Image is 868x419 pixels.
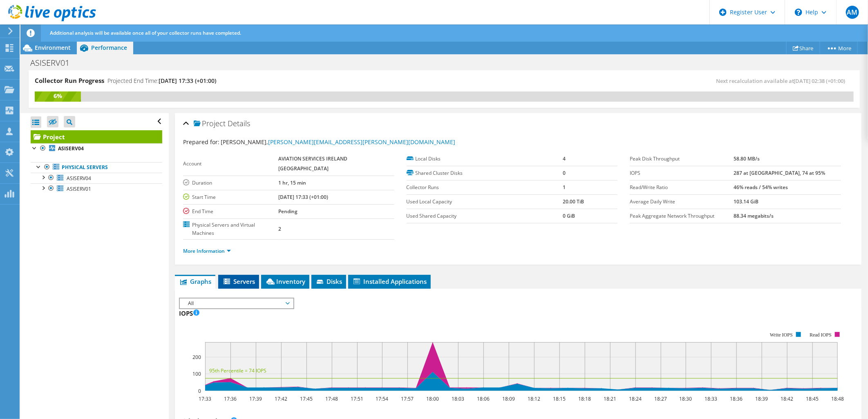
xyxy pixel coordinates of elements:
text: Write IOPS [770,332,793,338]
text: 0 [198,388,201,394]
a: More Information [183,247,231,254]
text: 17:42 [275,395,287,402]
b: ASISERV04 [58,145,84,152]
a: [PERSON_NAME][EMAIL_ADDRESS][PERSON_NAME][DOMAIN_NAME] [268,138,455,146]
text: 18:12 [528,395,540,402]
span: Performance [91,44,127,51]
text: 100 [192,370,201,377]
a: Share [786,42,820,54]
label: Physical Servers and Virtual Machines [183,221,278,237]
text: 200 [192,354,201,361]
label: Used Shared Capacity [407,212,563,220]
b: 2 [278,225,281,232]
text: 18:15 [553,395,566,402]
h3: IOPS [179,309,199,318]
b: 1 [563,184,566,191]
a: ASISERV01 [31,183,162,194]
label: End Time [183,207,278,216]
text: 18:39 [755,395,768,402]
text: 18:03 [452,395,464,402]
b: 0 [563,169,566,176]
b: Pending [278,208,298,215]
span: Inventory [265,277,305,285]
b: 103.14 GiB [734,198,758,205]
text: 18:06 [477,395,490,402]
a: ASISERV04 [31,143,162,154]
b: [DATE] 17:33 (+01:00) [278,194,328,201]
b: 88.34 megabits/s [734,212,774,219]
b: 46% reads / 54% writes [734,184,788,191]
label: Collector Runs [407,183,563,192]
span: Servers [222,277,255,285]
text: 17:33 [199,395,211,402]
span: Installed Applications [352,277,427,285]
span: Environment [35,44,71,51]
a: Project [31,130,162,143]
text: 17:36 [224,395,237,402]
text: 18:30 [679,395,692,402]
text: 95th Percentile = 74 IOPS [209,367,266,374]
text: 18:42 [781,395,793,402]
a: Physical Servers [31,162,162,173]
a: More [820,42,858,54]
text: 17:57 [401,395,414,402]
b: 1 hr, 15 min [278,179,306,186]
span: [DATE] 17:33 (+01:00) [159,77,216,85]
label: Read/Write Ratio [630,183,734,192]
text: Read IOPS [810,332,832,338]
text: 17:48 [325,395,338,402]
text: 18:45 [806,395,819,402]
span: All [184,299,289,308]
span: Additional analysis will be available once all of your collector runs have completed. [50,29,241,36]
label: Peak Disk Throughput [630,155,734,163]
text: 18:36 [730,395,743,402]
span: [PERSON_NAME], [221,138,455,146]
a: ASISERV04 [31,173,162,183]
label: Start Time [183,193,278,201]
label: Account [183,160,278,168]
span: Next recalculation available at [716,77,850,85]
text: 17:39 [249,395,262,402]
label: Local Disks [407,155,563,163]
label: Average Daily Write [630,198,734,206]
b: 287 at [GEOGRAPHIC_DATA], 74 at 95% [734,169,825,176]
h1: ASISERV01 [27,58,82,67]
text: 18:09 [502,395,515,402]
text: 17:51 [351,395,363,402]
label: Used Local Capacity [407,198,563,206]
text: 18:33 [705,395,717,402]
text: 18:21 [604,395,616,402]
b: 4 [563,155,566,162]
label: Peak Aggregate Network Throughput [630,212,734,220]
label: IOPS [630,169,734,177]
label: Prepared for: [183,138,219,146]
span: ASISERV01 [67,185,91,192]
text: 18:18 [578,395,591,402]
span: AM [846,6,859,19]
text: 17:54 [376,395,388,402]
text: 18:24 [629,395,642,402]
svg: \n [795,9,802,16]
text: 18:48 [831,395,844,402]
label: Duration [183,179,278,187]
div: 6% [35,91,81,100]
span: Disks [315,277,342,285]
text: 17:45 [300,395,313,402]
text: 18:00 [426,395,439,402]
b: 0 GiB [563,212,575,219]
span: [DATE] 02:38 (+01:00) [794,77,846,85]
b: 58.80 MB/s [734,155,760,162]
span: Details [228,118,250,128]
span: Project [194,120,226,128]
h4: Projected End Time: [107,76,216,85]
b: AVIATION SERVICES IRELAND [GEOGRAPHIC_DATA] [278,155,347,172]
span: Graphs [179,277,211,285]
text: 18:27 [654,395,667,402]
label: Shared Cluster Disks [407,169,563,177]
b: 20.00 TiB [563,198,584,205]
span: ASISERV04 [67,175,91,182]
